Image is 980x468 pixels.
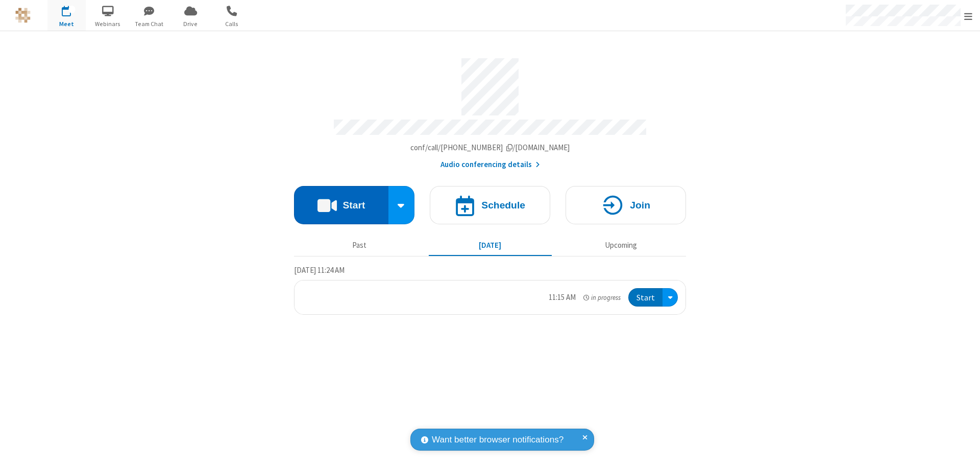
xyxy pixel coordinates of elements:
[583,293,621,302] em: in progress
[566,186,686,224] button: Join
[429,236,552,255] button: [DATE]
[954,441,972,461] iframe: Chat
[628,288,663,307] button: Start
[559,236,682,255] button: Upcoming
[69,6,76,13] div: 1
[294,51,686,171] section: Account details
[298,236,421,255] button: Past
[130,19,168,29] span: Team Chat
[47,19,86,29] span: Meet
[440,159,540,171] button: Audio conferencing details
[294,264,686,315] section: Today's Meetings
[342,200,365,210] h4: Start
[410,143,570,152] span: Copy my meeting room link
[15,8,31,23] img: QA Selenium DO NOT DELETE OR CHANGE
[294,265,345,275] span: [DATE] 11:24 AM
[430,186,550,224] button: Schedule
[663,288,678,307] div: Open menu
[410,142,570,154] button: Copy my meeting room linkCopy my meeting room link
[171,19,210,29] span: Drive
[89,19,127,29] span: Webinars
[432,433,563,447] span: Want better browser notifications?
[481,200,525,210] h4: Schedule
[549,292,576,303] div: 11:15 AM
[213,19,251,29] span: Calls
[294,186,388,224] button: Start
[388,186,415,224] div: Start conference options
[630,200,650,210] h4: Join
